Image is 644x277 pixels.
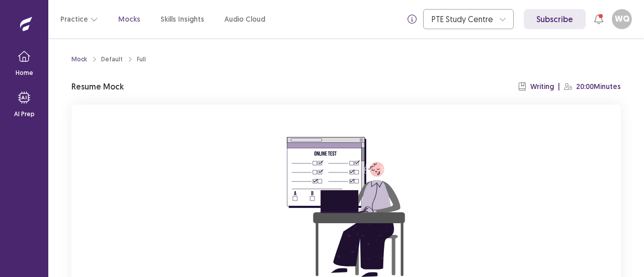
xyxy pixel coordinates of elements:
[432,10,494,29] div: PTE Study Centre
[558,81,560,92] p: |
[576,81,621,92] p: 20:00 Minutes
[530,81,554,92] p: Writing
[16,68,33,77] p: Home
[403,10,421,28] button: info
[101,55,123,64] div: Default
[118,14,140,25] a: Mocks
[71,80,124,93] p: Resume Mock
[137,55,146,64] div: Full
[524,9,586,29] a: Subscribe
[224,14,265,25] a: Audio Cloud
[71,55,146,64] nav: breadcrumb
[160,14,204,25] a: Skills Insights
[612,9,632,29] button: WQ
[14,110,35,119] p: AI Prep
[60,10,98,28] button: Practice
[71,55,87,64] a: Mock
